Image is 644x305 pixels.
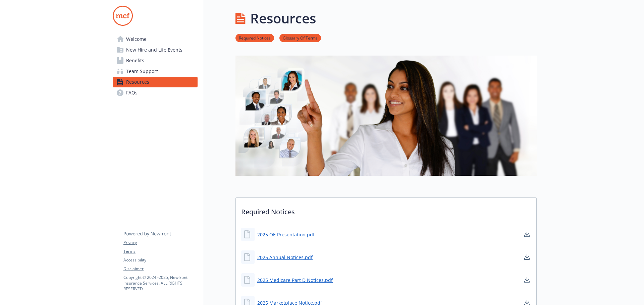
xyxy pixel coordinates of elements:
[123,266,197,272] a: Disclaimer
[250,8,316,28] h1: Resources
[123,248,197,254] a: Terms
[123,275,197,292] p: Copyright © 2024 - 2025 , Newfront Insurance Services, ALL RIGHTS RESERVED
[257,231,315,238] a: 2025 OE Presentation.pdf
[523,230,531,238] a: download document
[523,253,531,261] a: download document
[126,87,138,98] span: FAQs
[257,254,313,261] a: 2025 Annual Notices.pdf
[126,77,149,87] span: Resources
[113,55,198,66] a: Benefits
[113,34,198,45] a: Welcome
[523,276,531,284] a: download document
[235,56,537,176] img: resources page banner
[123,257,197,263] a: Accessibility
[236,198,536,222] p: Required Notices
[126,66,158,77] span: Team Support
[113,77,198,87] a: Resources
[113,87,198,98] a: FAQs
[113,45,198,55] a: New Hire and Life Events
[126,45,182,55] span: New Hire and Life Events
[257,277,333,284] a: 2025 Medicare Part D Notices.pdf
[126,55,144,66] span: Benefits
[123,240,197,246] a: Privacy
[279,34,321,41] a: Glossary Of Terms
[113,66,198,77] a: Team Support
[126,34,147,45] span: Welcome
[235,34,274,41] a: Required Notices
